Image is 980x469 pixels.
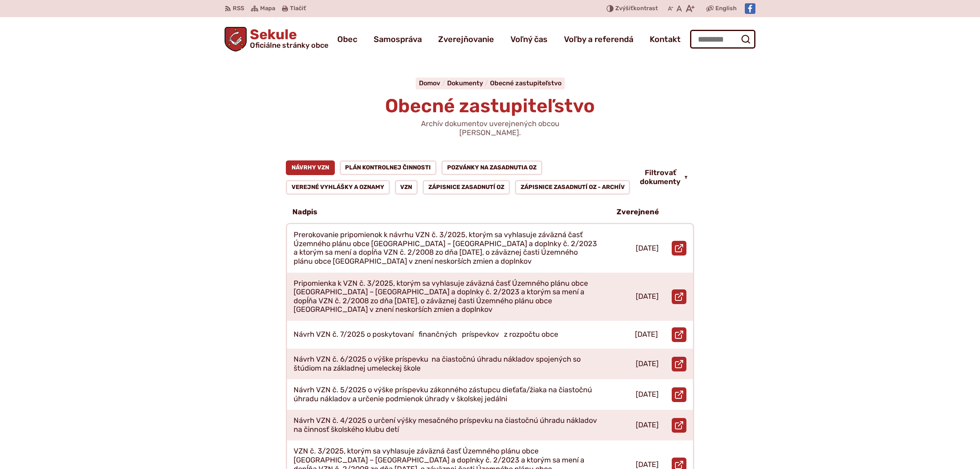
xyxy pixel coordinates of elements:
[635,330,658,339] p: [DATE]
[290,5,306,12] span: Tlačiť
[510,28,548,51] a: Voľný čas
[636,390,659,399] p: [DATE]
[419,79,440,87] span: Domov
[714,4,738,13] a: English
[617,208,659,217] p: Zverejnené
[233,4,244,13] span: RSS
[385,95,595,117] span: Obecné zastupiteľstvo
[225,27,328,51] a: Logo Sekule, prejsť na domovskú stránku.
[294,386,597,403] p: Návrh VZN č. 5/2025 o výške príspevku zákonného zástupcu dieťaťa/žiaka na čiastočnú úhradu náklad...
[490,79,561,87] a: Obecné zastupiteľstvo
[447,79,483,87] span: Dokumenty
[636,360,659,369] p: [DATE]
[615,5,658,12] span: kontrast
[615,5,633,12] span: Zvýšiť
[438,28,494,51] a: Zverejňovanie
[286,160,335,175] a: Návrhy VZN
[395,180,418,195] a: VZN
[419,79,447,87] a: Domov
[294,355,597,373] p: Návrh VZN č. 6/2025 o výške príspevku na čiastočnú úhradu nákladov spojených so štúdiom na základ...
[294,416,597,434] p: Návrh VZN č. 4/2025 o určení výšky mesačného príspevku na čiastočnú úhradu nákladov na činnosť šk...
[564,28,633,51] a: Voľby a referendá
[260,4,275,13] span: Mapa
[250,42,328,49] span: Oficiálne stránky obce
[292,208,317,217] p: Nadpis
[294,231,597,266] p: Prerokovanie pripomienok k návrhu VZN č. 3/2025, ktorým sa vyhlasuje záväzná časť Územného plánu ...
[633,169,694,186] button: Filtrovať dokumenty
[294,279,597,314] p: Pripomienka k VZN č. 3/2025, ktorým sa vyhlasuje záväzná časť Územného plánu obce [GEOGRAPHIC_DAT...
[286,180,390,195] a: Verejné vyhlášky a oznamy
[423,180,510,195] a: Zápisnice zasadnutí OZ
[294,330,558,339] p: Návrh VZN č. 7/2025 o poskytovaní finančných príspevkov z rozpočtu obce
[392,120,588,137] p: Archív dokumentov uverejnených obcou [PERSON_NAME].
[441,160,542,175] a: Pozvánky na zasadnutia OZ
[745,3,755,14] img: Prejsť na Facebook stránku
[650,28,681,51] a: Kontakt
[447,79,490,87] a: Dokumenty
[636,292,659,301] p: [DATE]
[640,169,681,186] span: Filtrovať dokumenty
[515,180,630,195] a: Zápisnice zasadnutí OZ - ARCHÍV
[636,244,659,253] p: [DATE]
[247,28,328,49] span: Sekule
[636,421,659,430] p: [DATE]
[225,27,247,51] img: Prejsť na domovskú stránku
[715,4,737,13] span: English
[337,28,357,51] a: Obec
[340,160,437,175] a: Plán kontrolnej činnosti
[374,28,422,51] a: Samospráva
